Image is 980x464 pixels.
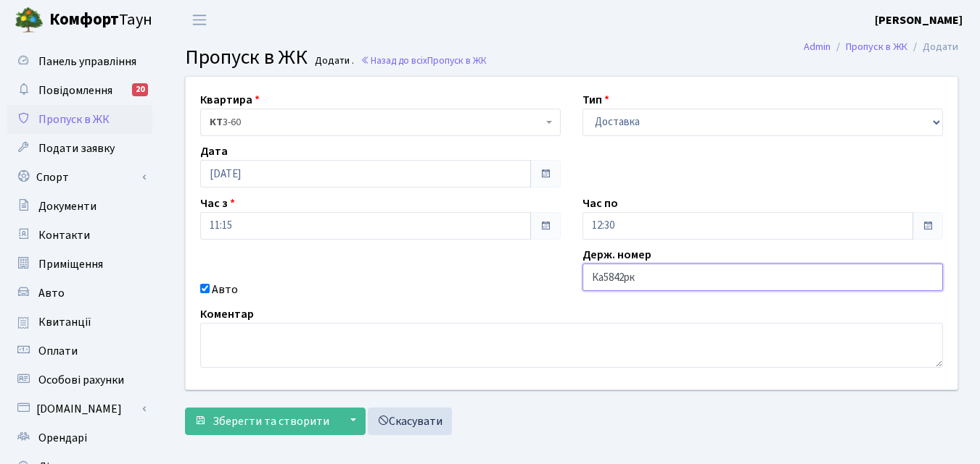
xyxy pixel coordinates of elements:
[582,195,618,212] label: Час по
[213,413,329,429] span: Зберегти та створити
[582,91,609,109] label: Тип
[7,134,152,163] a: Подати заявку
[185,43,308,72] span: Пропуск в ЖК
[7,163,152,192] a: Спорт
[7,47,152,76] a: Панель управління
[7,192,152,221] a: Документи
[132,83,148,96] div: 20
[7,279,152,308] a: Авто
[7,250,152,279] a: Приміщення
[185,408,339,435] button: Зберегти та створити
[38,430,87,446] span: Орендарі
[875,12,963,29] a: [PERSON_NAME]
[875,12,963,28] b: [PERSON_NAME]
[200,91,260,109] label: Квартира
[804,39,831,54] a: Admin
[212,281,238,298] label: Авто
[7,423,152,452] a: Орендарі
[181,8,218,32] button: Переключити навігацію
[49,8,152,33] span: Таун
[38,285,65,301] span: Авто
[49,8,119,31] b: Комфорт
[200,143,228,160] label: Дата
[368,408,452,435] a: Скасувати
[15,6,44,35] img: logo.png
[582,246,651,263] label: Держ. номер
[7,308,152,337] a: Квитанції
[7,221,152,250] a: Контакти
[782,32,980,62] nav: breadcrumb
[38,198,96,214] span: Документи
[38,54,136,69] span: Панель управління
[361,54,487,67] a: Назад до всіхПропуск в ЖК
[200,109,561,136] span: <b>КТ</b>&nbsp;&nbsp;&nbsp;&nbsp;3-60
[907,39,958,55] li: Додати
[7,105,152,134] a: Пропуск в ЖК
[7,337,152,366] a: Оплати
[210,115,543,130] span: <b>КТ</b>&nbsp;&nbsp;&nbsp;&nbsp;3-60
[38,227,90,243] span: Контакти
[38,314,91,330] span: Квитанції
[7,76,152,105] a: Повідомлення20
[312,55,354,67] small: Додати .
[38,111,110,127] span: Пропуск в ЖК
[38,83,112,98] span: Повідомлення
[200,195,235,212] label: Час з
[38,140,115,156] span: Подати заявку
[7,395,152,423] a: [DOMAIN_NAME]
[200,305,254,323] label: Коментар
[582,263,943,291] input: AA0001AA
[210,115,223,130] b: КТ
[846,39,907,54] a: Пропуск в ЖК
[7,366,152,395] a: Особові рахунки
[38,256,103,272] span: Приміщення
[38,343,78,359] span: Оплати
[38,372,124,388] span: Особові рахунки
[427,54,487,67] span: Пропуск в ЖК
